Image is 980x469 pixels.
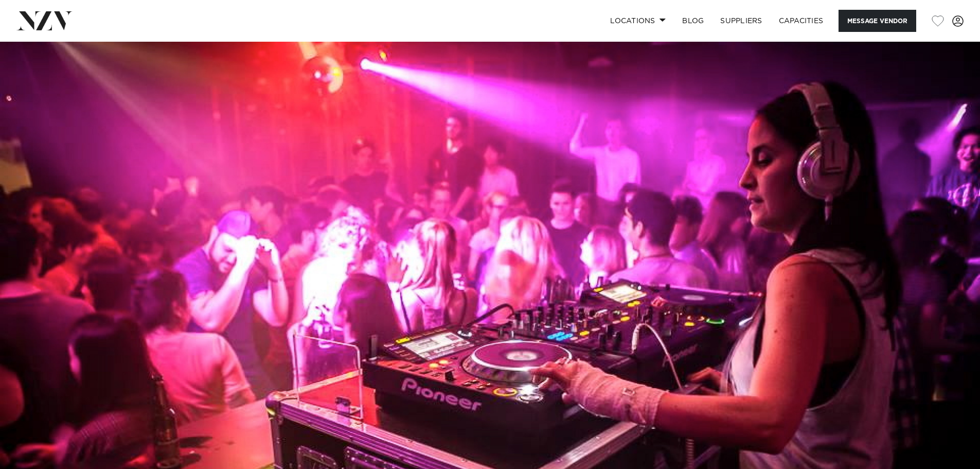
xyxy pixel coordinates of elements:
[839,10,916,32] button: Message Vendor
[771,10,832,32] a: Capacities
[16,11,73,30] img: nzv-logo.png
[602,10,674,32] a: Locations
[712,10,770,32] a: SUPPLIERS
[674,10,712,32] a: BLOG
